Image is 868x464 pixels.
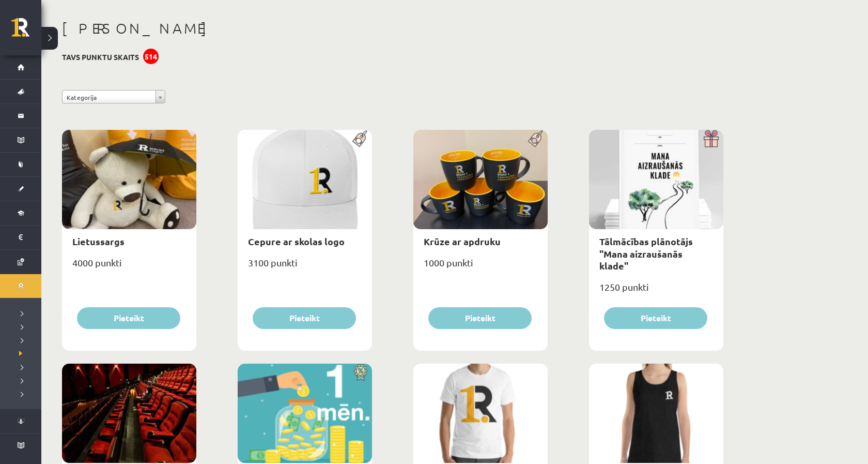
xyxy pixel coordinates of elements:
[589,278,723,304] div: 1250 punkti
[424,235,501,247] a: Krūze ar apdruku
[62,254,196,280] div: 4000 punkti
[62,20,723,37] h1: [PERSON_NAME]
[72,235,125,247] a: Lietussargs
[349,130,372,147] img: Populāra prece
[143,49,159,64] div: 514
[67,91,151,104] span: Kategorija
[248,235,345,247] a: Cepure ar skolas logo
[349,364,372,381] img: Atlaide
[238,254,372,280] div: 3100 punkti
[428,307,532,329] button: Pieteikt
[62,53,139,62] h3: Tavs punktu skaits
[524,130,548,147] img: Populāra prece
[599,235,693,272] a: Tālmācības plānotājs "Mana aizraušanās klade"
[11,18,41,44] a: Rīgas 1. Tālmācības vidusskola
[413,254,548,280] div: 1000 punkti
[253,307,356,329] button: Pieteikt
[62,90,165,103] a: Kategorija
[604,307,707,329] button: Pieteikt
[700,130,723,147] img: Dāvana ar pārsteigumu
[77,307,180,329] button: Pieteikt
